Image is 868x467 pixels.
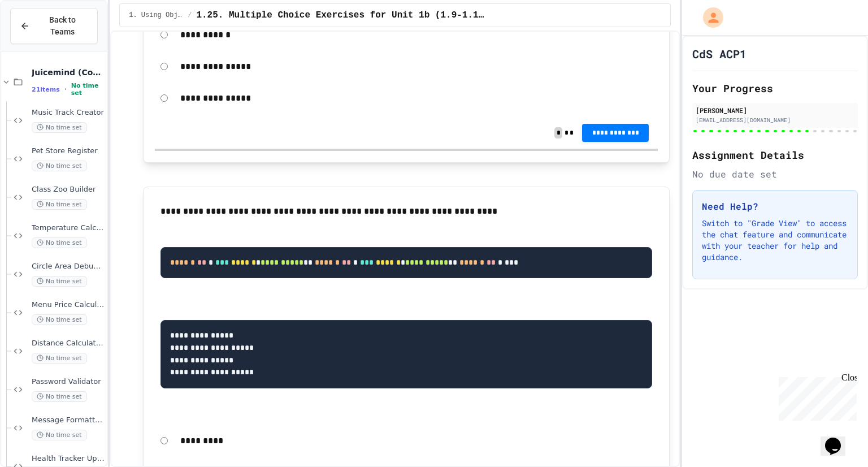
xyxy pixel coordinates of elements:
span: Menu Price Calculator [32,300,105,310]
span: No time set [32,276,87,287]
p: Switch to "Grade View" to access the chat feature and communicate with your teacher for help and ... [702,218,848,263]
h1: CdS ACP1 [692,46,747,62]
div: No due date set [692,167,858,181]
span: No time set [32,237,87,248]
div: Chat with us now!Close [5,5,78,72]
span: No time set [32,353,87,364]
span: Circle Area Debugger [32,262,105,271]
span: Music Track Creator [32,108,105,118]
span: No time set [32,314,87,325]
span: 1. Using Objects and Methods [129,11,183,20]
iframe: chat widget [821,422,857,456]
span: No time set [32,199,87,210]
span: No time set [32,391,87,402]
div: My Account [691,5,726,31]
h3: Need Help? [702,200,848,213]
span: Temperature Calculator Helper [32,223,105,233]
div: [PERSON_NAME] [696,105,854,115]
h2: Assignment Details [692,147,858,163]
span: Message Formatter Fixer [32,416,105,425]
span: / [188,11,192,20]
span: 1.25. Multiple Choice Exercises for Unit 1b (1.9-1.15) [196,8,485,22]
span: Juicemind (Completed) Excersizes [32,67,105,77]
span: Pet Store Register [32,146,105,156]
span: 21 items [32,86,60,93]
div: [EMAIL_ADDRESS][DOMAIN_NAME] [696,116,854,124]
span: No time set [32,122,87,133]
span: Class Zoo Builder [32,185,105,194]
iframe: chat widget [774,373,857,421]
span: No time set [32,161,87,171]
span: Health Tracker Update [32,454,105,464]
span: Back to Teams [37,14,88,38]
span: No time set [71,82,105,97]
span: • [64,85,67,94]
button: Back to Teams [10,8,98,44]
h2: Your Progress [692,80,858,96]
span: Distance Calculator Fix [32,339,105,348]
span: No time set [32,430,87,440]
span: Password Validator [32,377,105,387]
